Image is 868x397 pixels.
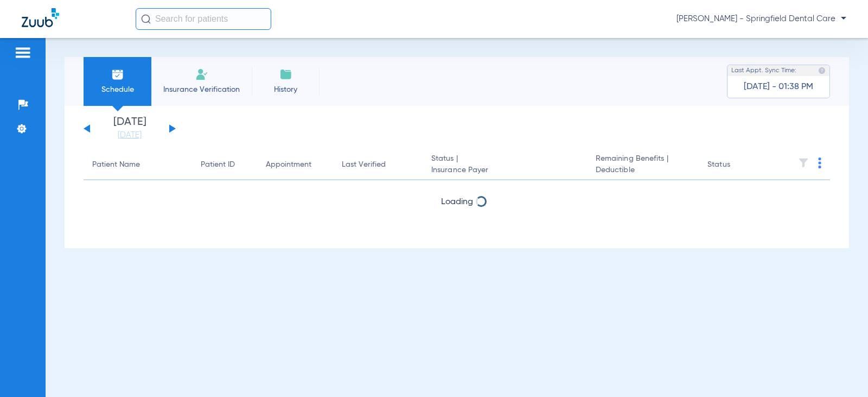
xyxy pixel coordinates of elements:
span: History [260,84,311,95]
div: Last Verified [342,159,414,171]
div: Last Verified [342,159,386,171]
div: Appointment [266,159,324,171]
img: Manual Insurance Verification [195,68,208,81]
img: Schedule [111,68,124,81]
img: History [279,68,292,81]
div: Patient ID [201,159,248,171]
div: Patient Name [92,159,183,171]
div: Patient Name [92,159,140,171]
a: [DATE] [97,130,162,141]
img: Search Icon [141,14,151,24]
span: Deductible [596,165,690,176]
img: Zuub Logo [22,8,59,27]
span: Insurance Verification [159,84,244,95]
img: last sync help info [818,67,826,74]
th: Status | [423,150,587,180]
span: [DATE] - 01:38 PM [744,81,813,92]
div: Appointment [266,159,311,171]
li: [DATE] [97,117,162,141]
img: filter.svg [798,157,809,168]
span: Insurance Payer [431,165,578,176]
span: Schedule [92,84,143,95]
img: group-dot-blue.svg [818,157,821,168]
div: Patient ID [201,159,235,171]
span: Loading [441,198,473,206]
span: Last Appt. Sync Time: [731,65,796,76]
th: Remaining Benefits | [587,150,699,180]
span: [PERSON_NAME] - Springfield Dental Care [676,14,846,24]
img: hamburger-icon [14,46,31,59]
th: Status [699,150,772,180]
input: Search for patients [136,8,271,30]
